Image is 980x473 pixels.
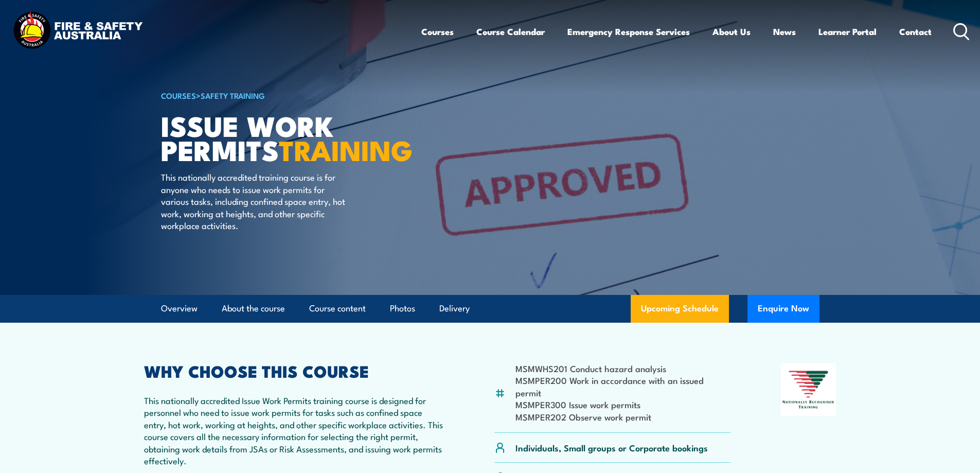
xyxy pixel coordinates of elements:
strong: TRAINING [279,128,413,170]
a: About the course [222,295,285,322]
img: Nationally Recognised Training logo. [781,363,836,416]
a: COURSES [161,90,196,101]
li: MSMPER202 Observe work permit [515,411,731,423]
h2: WHY CHOOSE THIS COURSE [144,363,444,378]
button: Enquire Now [747,295,819,323]
a: Learner Portal [818,18,877,45]
a: Delivery [439,295,470,322]
a: Emergency Response Services [567,18,690,45]
li: MSMWHS201 Conduct hazard analysis [515,362,731,374]
h1: Issue Work Permits [161,113,415,161]
p: Individuals, Small groups or Corporate bookings [515,442,708,453]
h6: > [161,89,415,101]
a: Photos [390,295,415,322]
a: Course content [309,295,366,322]
a: About Us [712,18,751,45]
a: Safety Training [201,90,265,101]
li: MSMPER200 Work in accordance with an issued permit [515,374,731,398]
li: MSMPER300 Issue work permits [515,398,731,410]
a: Overview [161,295,198,322]
p: This nationally accredited Issue Work Permits training course is designed for personnel who need ... [144,394,444,466]
p: This nationally accredited training course is for anyone who needs to issue work permits for vari... [161,171,349,231]
a: Course Calendar [476,18,545,45]
a: Upcoming Schedule [631,295,729,323]
a: Contact [899,18,932,45]
a: Courses [421,18,454,45]
a: News [773,18,796,45]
